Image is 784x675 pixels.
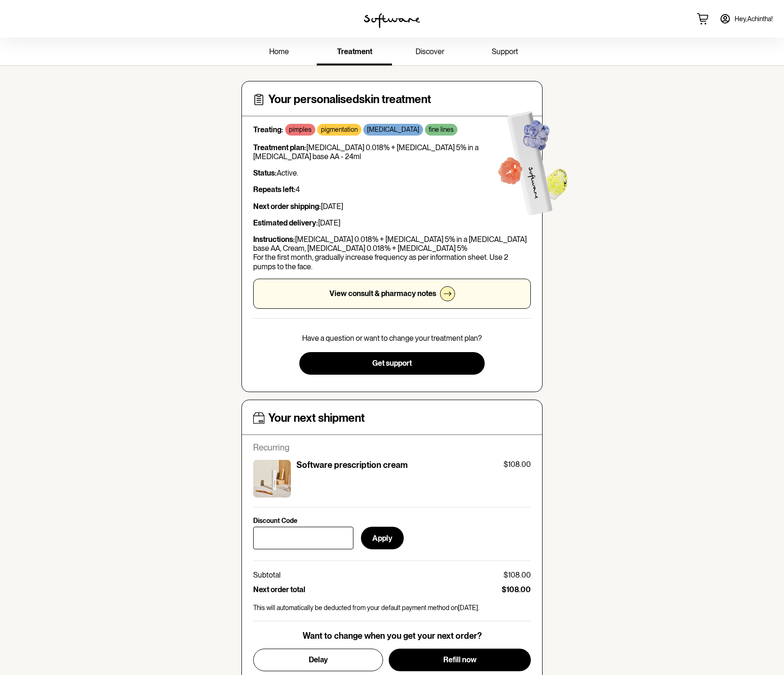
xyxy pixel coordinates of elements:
[241,40,317,65] a: home
[492,47,518,56] span: support
[735,15,773,23] span: Hey, Achintha !
[361,527,404,549] button: Apply
[296,460,408,470] p: Software prescription cream
[392,40,467,65] a: discover
[253,604,531,612] p: This will automatically be deducted from your default payment method on [DATE] .
[443,655,477,664] span: Refill now
[467,40,543,65] a: support
[269,47,289,56] span: home
[303,631,482,641] p: Want to change when you get your next order?
[367,126,419,134] p: [MEDICAL_DATA]
[253,169,277,177] strong: Status:
[429,126,454,134] p: fine lines
[253,517,297,525] p: Discount Code
[478,93,584,228] img: Software treatment bottle
[299,352,484,375] button: Get support
[253,235,531,271] p: [MEDICAL_DATA] 0.018% + [MEDICAL_DATA] 5% in a [MEDICAL_DATA] base AA, Cream, [MEDICAL_DATA] 0.01...
[253,143,306,152] strong: Treatment plan:
[389,649,531,671] button: Refill now
[317,40,392,65] a: treatment
[302,334,482,343] p: Have a question or want to change your treatment plan?
[253,125,283,134] strong: Treating:
[321,126,358,134] p: pigmentation
[289,126,312,134] p: pimples
[253,571,280,579] p: Subtotal
[253,442,531,453] p: Recurring
[268,411,365,425] h4: Your next shipment
[268,93,431,106] h4: Your personalised skin treatment
[253,202,531,211] p: [DATE]
[253,460,291,498] img: ckrj7zkjy00033h5xptmbqh6o.jpg
[309,655,328,664] span: Delay
[364,13,420,28] img: software logo
[714,8,778,30] a: Hey,Achintha!
[504,460,531,469] p: $108.00
[253,235,295,244] strong: Instructions:
[253,649,383,671] button: Delay
[337,47,372,56] span: treatment
[504,571,531,579] p: $108.00
[253,218,531,227] p: [DATE]
[253,169,531,177] p: Active.
[253,185,296,194] strong: Repeats left:
[253,585,305,594] p: Next order total
[372,359,412,368] span: Get support
[253,143,531,161] p: [MEDICAL_DATA] 0.018% + [MEDICAL_DATA] 5% in a [MEDICAL_DATA] base AA - 24ml
[253,185,531,194] p: 4
[253,218,318,227] strong: Estimated delivery:
[416,47,444,56] span: discover
[253,202,321,211] strong: Next order shipping:
[329,289,436,298] p: View consult & pharmacy notes
[502,585,531,594] p: $108.00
